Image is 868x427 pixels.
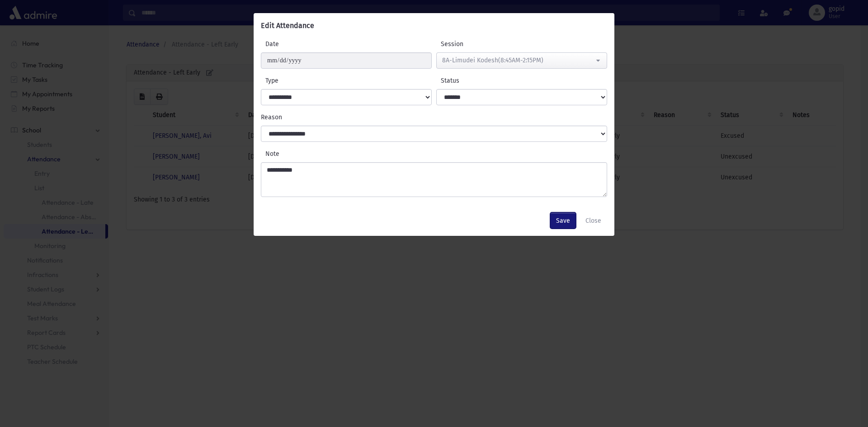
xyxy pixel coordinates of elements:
label: Status [436,76,522,85]
label: Note [261,149,607,159]
button: 8A-Limudei Kodesh(8:45AM-2:15PM) [436,52,607,69]
div: 8A-Limudei Kodesh(8:45AM-2:15PM) [442,56,594,65]
label: Session [436,39,522,49]
h6: Edit Attendance [261,20,314,31]
button: Save [550,212,576,229]
label: Type [261,76,346,85]
label: Date [261,39,346,49]
button: Close [580,212,607,229]
label: Reason [259,113,609,122]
